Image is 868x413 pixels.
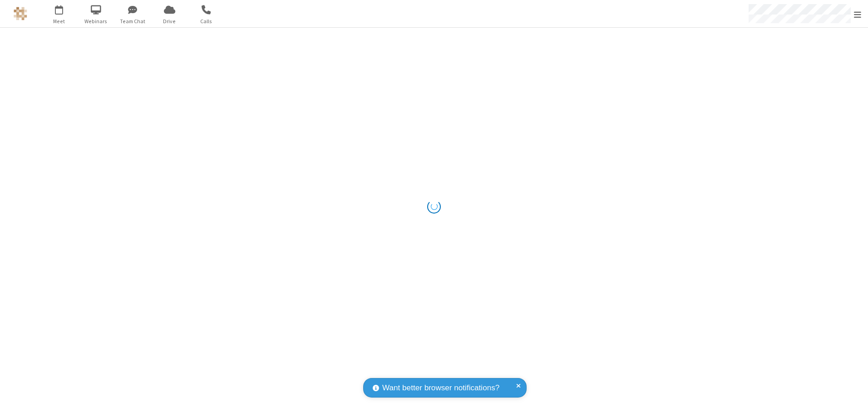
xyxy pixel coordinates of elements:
[153,17,187,25] span: Drive
[79,17,113,25] span: Webinars
[382,382,499,394] span: Want better browser notifications?
[189,17,223,25] span: Calls
[14,7,27,20] img: QA Selenium DO NOT DELETE OR CHANGE
[42,17,76,25] span: Meet
[116,17,150,25] span: Team Chat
